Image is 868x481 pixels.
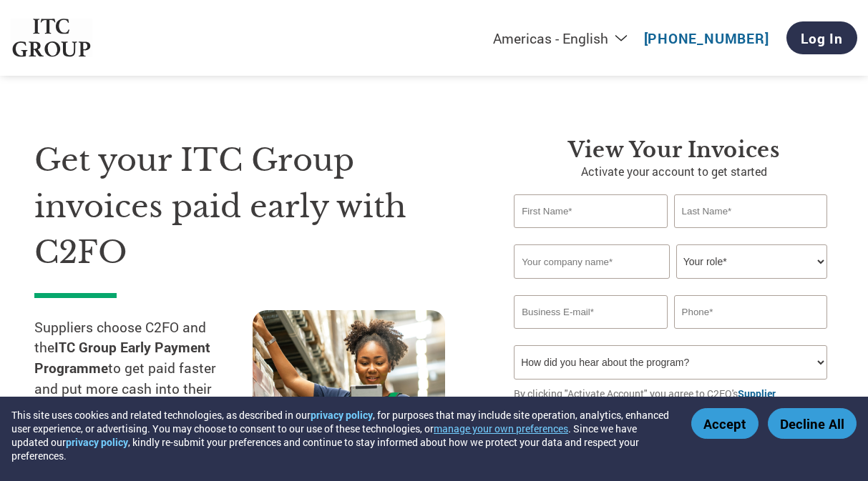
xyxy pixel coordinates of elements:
[514,330,667,339] div: Inavlid Email Address
[768,408,857,439] button: Decline All
[691,408,759,439] button: Accept
[311,408,373,422] a: privacy policy
[676,244,827,279] select: Title/Role
[514,280,827,289] div: Invalid company name or company name is too long
[674,295,827,329] input: Phone*
[514,137,834,163] h3: View your invoices
[674,330,827,339] div: Inavlid Phone Number
[674,194,827,228] input: Last Name*
[66,435,128,449] a: privacy policy
[514,229,667,239] div: Invalid first name or first name is too long
[674,229,827,239] div: Invalid last name or last name is too long
[644,29,769,47] a: [PHONE_NUMBER]
[434,422,568,435] button: manage your own preferences
[514,244,670,279] input: Your company name*
[11,19,92,58] img: ITC Group
[34,137,471,276] h1: Get your ITC Group invoices paid early with C2FO
[253,310,445,451] img: supply chain worker
[34,317,253,462] p: Suppliers choose C2FO and the to get paid faster and put more cash into their business. You selec...
[34,338,210,377] strong: ITC Group Early Payment Programme
[786,21,857,54] a: Log In
[11,408,670,462] div: This site uses cookies and related technologies, as described in our , for purposes that may incl...
[514,163,834,180] p: Activate your account to get started
[514,194,667,228] input: First Name*
[514,386,834,416] p: By clicking "Activate Account" you agree to C2FO's and
[514,295,667,329] input: Invalid Email format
